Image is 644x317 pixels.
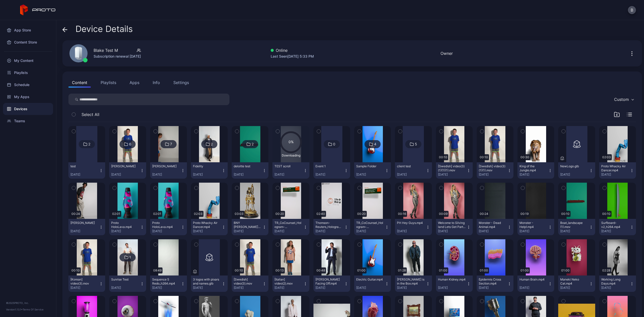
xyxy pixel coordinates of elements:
[3,115,53,127] a: Teams
[313,275,350,292] button: [PERSON_NAME] Facing Off.mp4[DATE]
[234,221,261,229] div: BNY Alexander Hamilton Clock
[234,229,262,233] div: [DATE]
[271,53,314,59] div: Last Seen [DATE] 5:33 PM
[436,162,473,179] button: [Swedish] video(3) (1)(1)(1).mov[DATE]
[558,219,595,235] button: Boat_landscape (1).mov[DATE]
[374,142,376,146] div: 4
[152,229,181,233] div: [DATE]
[173,80,189,86] div: Settings
[479,229,507,233] div: [DATE]
[234,286,262,290] div: [DATE]
[519,278,547,282] div: Human Brain.mp4
[612,94,636,105] button: Custom
[274,173,303,177] div: [DATE]
[560,286,589,290] div: [DATE]
[111,286,140,290] div: [DATE]
[193,221,221,229] div: Proto Whacky Air Dancer.mp4
[191,162,228,179] button: Fidelity[DATE]
[193,286,222,290] div: [DATE]
[70,164,98,168] div: test
[150,219,187,235] button: Proto HoloLava.mp4[DATE]
[438,278,466,282] div: Human Kidney.mp4
[614,97,629,102] div: Custom
[274,229,303,233] div: [DATE]
[272,275,309,292] button: [Italian] video(2).mov[DATE]
[479,173,507,177] div: [DATE]
[68,77,91,88] button: Content
[3,67,53,79] div: Playlists
[560,221,588,229] div: Boat_landscape (1).mov
[397,229,426,233] div: [DATE]
[129,255,131,260] div: 1
[599,275,636,292] button: Working Long Days.mp4[DATE]
[272,219,309,235] button: TR_CoCounsel_Hologram-Mograph_Interstitial-Day1-[DATE]-2-2pm_v2.mp4[DATE]
[152,286,181,290] div: [DATE]
[397,173,426,177] div: [DATE]
[3,79,53,91] div: Schedule
[397,286,426,290] div: [DATE]
[23,308,44,311] a: Terms Of Service
[558,162,595,179] button: NewLogo.glb[DATE]
[397,278,425,286] div: Howie Mandel is in the Box.mp4
[152,221,180,229] div: Proto HoloLava.mp4
[70,173,99,177] div: [DATE]
[558,275,595,292] button: Maneki Neko Cat.mp4[DATE]
[519,173,548,177] div: [DATE]
[315,286,344,290] div: [DATE]
[191,219,228,235] button: Proto Whacky Air Dancer.mp4[DATE]
[109,275,146,292] button: Sunrise Test[DATE]
[333,142,335,146] div: 0
[601,229,630,233] div: [DATE]
[3,24,53,36] div: App Store
[601,286,630,290] div: [DATE]
[170,77,192,88] button: Settings
[599,219,636,235] button: Surfboard-v2_h264.mp4[DATE]
[601,278,629,286] div: Working Long Days.mp4
[477,162,513,179] button: [Swedish] video(3) (1)(1).mov[DATE]
[193,229,222,233] div: [DATE]
[315,278,343,286] div: Manny Pacquiao Facing Off.mp4
[70,286,99,290] div: [DATE]
[356,164,384,168] div: Sample Folder
[289,140,294,144] text: 0%
[601,221,629,229] div: Surfboard-v2_h264.mp4
[397,164,425,168] div: client test
[232,162,268,179] button: deloitte test[DATE]
[436,219,473,235] button: Welcome to Silving land Lets Get Party Started - [GEOGRAPHIC_DATA] Hiltion[DATE]
[517,219,554,235] button: Monster - Help!.mp4[DATE]
[3,103,53,115] a: Devices
[97,77,120,88] button: Playlists
[82,111,99,117] span: Select All
[252,142,254,146] div: 2
[560,278,588,286] div: Maneki Neko Cat.mp4
[313,162,350,179] button: Event 1[DATE]
[111,229,140,233] div: [DATE]
[274,286,303,290] div: [DATE]
[479,221,506,229] div: Monster - Dead Animal.mp4
[274,221,302,229] div: TR_CoCounsel_Hologram-Mograph_Interstitial-Day1-Monday-2-2pm_v2.mp4
[315,164,343,168] div: Event 1
[274,278,302,286] div: [Italian] video(2).mov
[3,36,53,48] a: Content Store
[560,164,588,168] div: NewLogo.glb
[129,142,131,146] div: 6
[88,142,90,146] div: 2
[628,6,636,14] button: B
[234,164,261,168] div: deloitte test
[438,286,467,290] div: [DATE]
[280,153,302,157] div: Downloading
[438,173,467,177] div: [DATE]
[68,275,105,292] button: [Korean] video(3).mov[DATE]
[356,173,385,177] div: [DATE]
[193,173,222,177] div: [DATE]
[111,173,140,177] div: [DATE]
[111,164,139,168] div: Cole
[354,162,391,179] button: Sample Folder[DATE]
[479,286,507,290] div: [DATE]
[6,301,50,305] div: © 2025 PROTO, Inc.
[234,173,262,177] div: [DATE]
[109,219,146,235] button: Proto HoloLava.mp4[DATE]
